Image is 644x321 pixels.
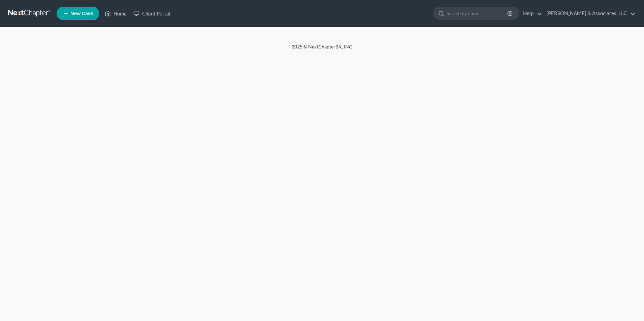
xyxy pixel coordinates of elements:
[70,11,93,16] span: New Case
[130,43,514,56] div: 2025 © NextChapterBK, INC
[101,7,130,20] a: Home
[130,7,174,20] a: Client Portal
[447,7,508,20] input: Search by name...
[520,7,542,20] a: Help
[543,7,636,20] a: [PERSON_NAME] & Associates, LLC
